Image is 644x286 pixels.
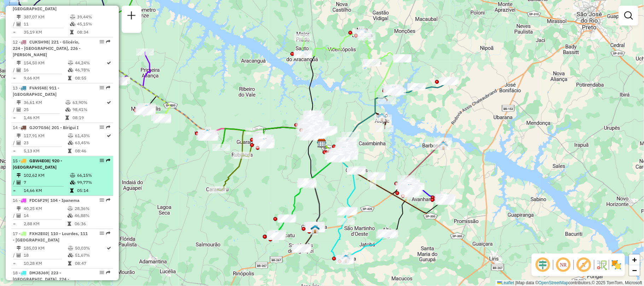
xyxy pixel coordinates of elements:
[77,29,110,36] td: 08:34
[107,134,111,138] i: Rota otimizada
[17,173,21,177] i: Distância Total
[106,125,110,129] em: Rota exportada
[124,8,139,24] a: Nova sessão e pesquisa
[13,125,79,130] span: 14 -
[70,22,75,26] i: % de utilização da cubagem
[13,21,16,28] td: /
[68,246,73,250] i: % de utilização do peso
[114,76,123,86] img: GUARAÇAÍ
[29,231,48,236] span: FXH2E02
[404,184,413,193] img: PENÁPOLIS
[629,265,640,276] a: Zoom out
[13,231,88,243] span: 17 -
[317,139,326,148] img: CDD Araçatuba
[68,134,73,138] i: % de utilização do peso
[23,179,70,186] td: 7
[47,198,80,203] span: | 104 - Ipanema
[13,260,16,267] td: =
[23,66,68,74] td: 16
[68,206,73,211] i: % de utilização do peso
[17,246,21,250] i: Distância Total
[259,138,268,147] img: GUARARAPES
[77,187,110,194] td: 05:14
[68,222,71,226] i: Tempo total em rota
[13,179,16,186] td: /
[388,86,398,95] img: BURITAMA
[68,68,73,72] i: % de utilização da cubagem
[17,180,21,185] i: Total de Atividades
[23,75,68,82] td: 9,66 KM
[77,172,110,179] td: 66,15%
[203,129,212,138] img: VALPARAISO
[70,15,75,19] i: % de utilização do peso
[497,280,514,285] a: Leaflet
[75,260,106,267] td: 08:47
[23,29,70,36] td: 35,19 KM
[29,270,48,276] span: DMJ8J69
[23,139,68,146] td: 23
[13,158,62,170] span: 15 -
[100,40,104,44] em: Opções
[29,125,49,130] span: GJO7G56
[23,114,65,121] td: 1,46 KM
[311,224,320,234] img: CLEMENTINA
[575,256,592,273] span: Exibir rótulo
[77,13,110,21] td: 39,44%
[23,106,65,113] td: 25
[75,132,106,139] td: 61,43%
[621,8,636,23] a: Exibir filtros
[100,86,104,90] em: Opções
[13,85,59,97] span: 13 -
[75,139,106,146] td: 63,45%
[23,245,68,252] td: 185,03 KM
[298,49,307,59] img: SANT. ANTÔNIO DO ARACANGUÁ
[70,180,75,185] i: % de utilização da cubagem
[632,255,637,264] span: +
[29,198,47,203] span: FDC6F29
[272,230,281,240] img: PIACATU
[106,271,110,275] em: Rota exportada
[358,28,367,37] img: NOVA LUZITÂNIA
[106,158,110,163] em: Rota exportada
[106,198,110,202] em: Rota exportada
[17,141,21,145] i: Total de Atividades
[23,205,67,212] td: 40,25 KM
[68,141,73,145] i: % de utilização da cubagem
[13,198,80,203] span: 16 -
[13,39,81,57] span: 12 -
[632,266,637,275] span: −
[77,21,110,28] td: 45,15%
[611,259,622,270] img: Exibir/Ocultar setores
[142,104,151,113] img: MIRANDÓPOLIS
[70,188,74,193] i: Tempo total em rota
[74,220,110,227] td: 06:36
[77,179,110,186] td: 99,77%
[70,173,75,177] i: % de utilização do peso
[68,214,73,218] i: % de utilização da cubagem
[17,253,21,257] i: Total de Atividades
[534,256,551,273] span: Ocultar deslocamento
[100,271,104,275] em: Opções
[74,212,110,219] td: 46,88%
[304,125,321,132] div: Atividade não roteirizada - COML. PROD. ALIM. RO
[17,100,21,105] i: Distância Total
[68,253,73,257] i: % de utilização da cubagem
[17,206,21,211] i: Distância Total
[23,13,70,21] td: 387,07 KM
[68,261,71,265] i: Tempo total em rota
[13,212,16,219] td: /
[23,212,67,219] td: 14
[68,149,71,153] i: Tempo total em rota
[13,39,81,57] span: | 221 - Glicério, 224 - [GEOGRAPHIC_DATA], 226 - [PERSON_NAME]
[377,113,387,122] img: BREJO ALEGRE
[13,220,16,227] td: =
[23,220,67,227] td: 2,88 KM
[100,231,104,235] em: Opções
[106,40,110,44] em: Rota exportada
[13,252,16,259] td: /
[13,66,16,74] td: /
[17,134,21,138] i: Distância Total
[539,280,569,285] a: OpenStreetMap
[29,85,46,91] span: FVA9I48
[23,132,68,139] td: 117,91 KM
